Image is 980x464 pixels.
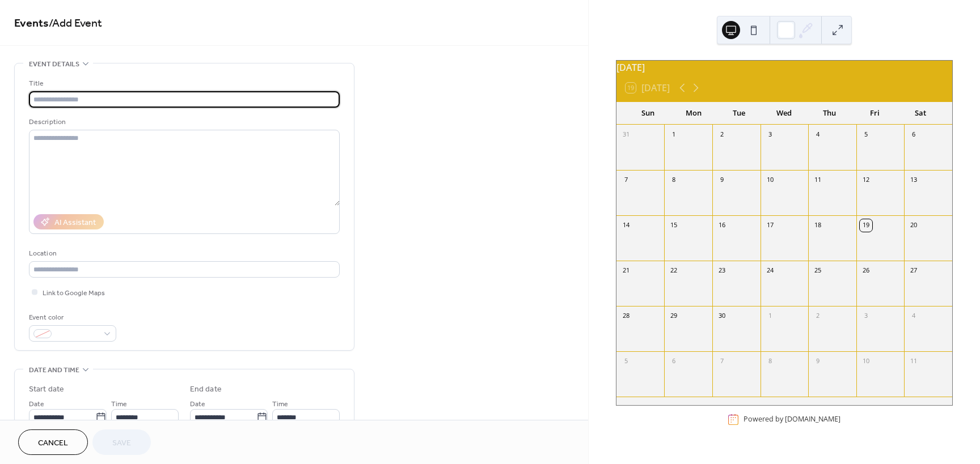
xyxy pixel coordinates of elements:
[860,310,872,322] div: 3
[764,265,776,277] div: 24
[812,219,824,232] div: 18
[716,129,728,141] div: 2
[43,287,105,299] span: Link to Google Maps
[907,129,920,141] div: 6
[812,174,824,186] div: 11
[190,384,222,395] div: End date
[29,312,114,323] div: Event color
[812,355,824,368] div: 9
[626,102,671,125] div: Sun
[764,129,776,141] div: 3
[14,12,49,35] a: Events
[860,174,872,186] div: 12
[29,248,337,259] div: Location
[29,364,79,376] span: Date and time
[860,355,872,368] div: 10
[49,12,102,35] span: / Add Event
[716,102,762,125] div: Tue
[898,102,943,125] div: Sat
[620,355,632,368] div: 5
[616,61,952,74] div: [DATE]
[190,398,205,410] span: Date
[29,116,337,128] div: Description
[716,265,728,277] div: 23
[716,355,728,368] div: 7
[860,129,872,141] div: 5
[852,102,898,125] div: Fri
[812,310,824,322] div: 2
[272,398,288,410] span: Time
[764,219,776,232] div: 17
[762,102,807,125] div: Wed
[18,429,88,455] button: Cancel
[29,384,64,395] div: Start date
[620,129,632,141] div: 31
[38,437,68,449] span: Cancel
[812,129,824,141] div: 4
[668,310,680,322] div: 29
[620,265,632,277] div: 21
[907,310,920,322] div: 4
[764,310,776,322] div: 1
[716,219,728,232] div: 16
[812,265,824,277] div: 25
[907,174,920,186] div: 13
[668,265,680,277] div: 22
[716,310,728,322] div: 30
[716,174,728,186] div: 9
[29,78,337,90] div: Title
[620,174,632,186] div: 7
[29,398,44,410] span: Date
[668,174,680,186] div: 8
[668,219,680,232] div: 15
[671,102,716,125] div: Mon
[907,219,920,232] div: 20
[907,265,920,277] div: 27
[907,355,920,368] div: 11
[111,398,127,410] span: Time
[764,355,776,368] div: 8
[744,414,840,424] div: Powered by
[29,58,79,70] span: Event details
[620,219,632,232] div: 14
[807,102,852,125] div: Thu
[764,174,776,186] div: 10
[668,355,680,368] div: 6
[668,129,680,141] div: 1
[785,414,840,424] a: [DOMAIN_NAME]
[620,310,632,322] div: 28
[860,219,872,232] div: 19
[860,265,872,277] div: 26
